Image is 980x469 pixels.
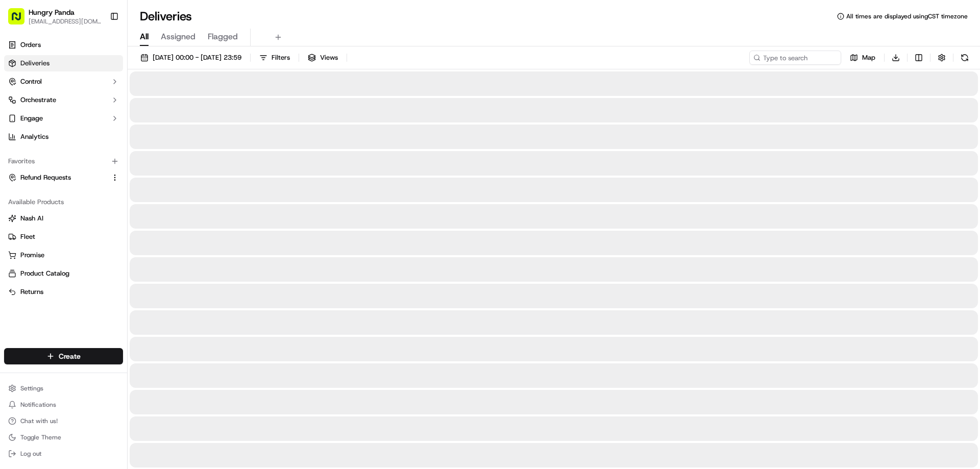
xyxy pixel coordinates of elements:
span: Notifications [20,401,56,409]
button: Promise [4,247,123,263]
span: Orchestrate [20,95,56,105]
a: Returns [8,287,119,297]
a: Deliveries [4,55,123,71]
a: Fleet [8,232,119,241]
span: Analytics [20,132,48,141]
a: Refund Requests [8,173,107,182]
span: Flagged [208,31,238,43]
span: Log out [20,450,41,458]
span: Control [20,77,42,86]
button: Fleet [4,229,123,245]
span: Refund Requests [20,173,71,182]
button: Returns [4,284,123,300]
span: Returns [20,287,43,297]
span: Views [320,53,338,62]
span: Nash AI [20,214,43,223]
button: Log out [4,447,123,461]
button: Chat with us! [4,414,123,428]
span: Chat with us! [20,417,58,425]
button: Toggle Theme [4,430,123,445]
button: Map [845,51,880,65]
span: All [140,31,149,43]
div: Favorites [4,153,123,169]
button: Filters [255,51,295,65]
span: Settings [20,384,43,392]
button: [EMAIL_ADDRESS][DOMAIN_NAME] [29,17,102,26]
button: Create [4,348,123,364]
span: Product Catalog [20,269,69,278]
input: Type to search [749,51,841,65]
button: Product Catalog [4,265,123,282]
span: Filters [272,53,290,62]
span: Deliveries [20,59,50,68]
span: Assigned [161,31,195,43]
div: Available Products [4,194,123,210]
a: Analytics [4,129,123,145]
button: Views [303,51,342,65]
button: Settings [4,381,123,396]
button: [DATE] 00:00 - [DATE] 23:59 [136,51,246,65]
button: Hungry Panda [29,7,75,17]
span: All times are displayed using CST timezone [846,12,968,20]
button: Notifications [4,398,123,412]
span: Toggle Theme [20,433,61,441]
a: Promise [8,251,119,260]
button: Nash AI [4,210,123,227]
button: Control [4,73,123,90]
a: Orders [4,37,123,53]
button: Refresh [958,51,972,65]
span: Orders [20,40,41,50]
a: Product Catalog [8,269,119,278]
span: Fleet [20,232,35,241]
button: Engage [4,110,123,127]
span: [DATE] 00:00 - [DATE] 23:59 [153,53,241,62]
button: Orchestrate [4,92,123,108]
span: Create [59,351,81,361]
a: Nash AI [8,214,119,223]
span: Engage [20,114,43,123]
span: Promise [20,251,44,260]
h1: Deliveries [140,8,192,24]
button: Refund Requests [4,169,123,186]
button: Hungry Panda[EMAIL_ADDRESS][DOMAIN_NAME] [4,4,106,29]
span: Map [862,53,875,62]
